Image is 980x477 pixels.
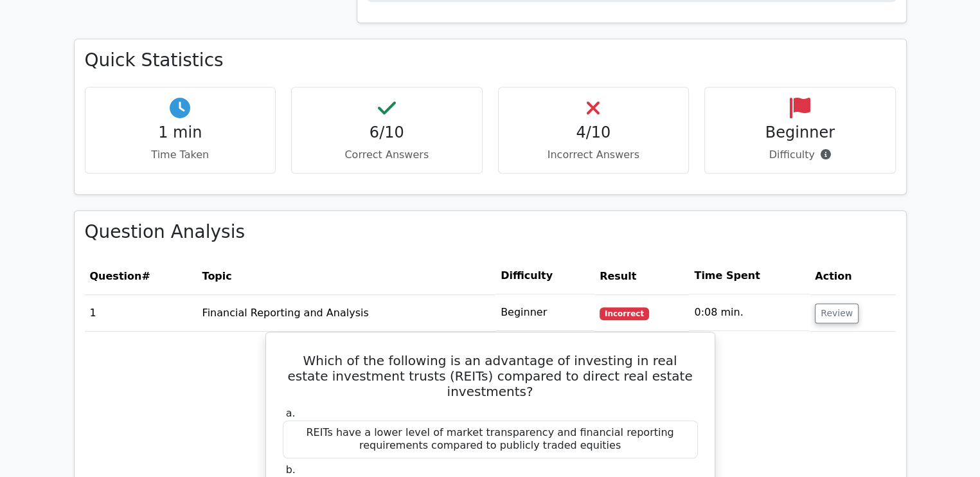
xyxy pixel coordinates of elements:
h4: 4/10 [509,123,679,142]
span: Incorrect [600,307,649,320]
th: Topic [197,258,495,294]
h5: Which of the following is an advantage of investing in real estate investment trusts (REITs) comp... [281,353,699,399]
button: Review [815,303,859,323]
th: Difficulty [495,258,594,294]
p: Time Taken [96,147,265,163]
span: a. [286,407,296,419]
th: Action [810,258,895,294]
span: Question [90,270,142,282]
h3: Quick Statistics [85,50,896,71]
p: Incorrect Answers [509,147,679,163]
h3: Question Analysis [85,221,896,243]
td: 0:08 min. [689,294,810,331]
td: Financial Reporting and Analysis [197,294,495,331]
span: b. [286,464,296,476]
th: Time Spent [689,258,810,294]
th: Result [594,258,689,294]
p: Difficulty [715,147,885,163]
div: REITs have a lower level of market transparency and financial reporting requirements compared to ... [283,420,698,459]
td: 1 [85,294,197,331]
h4: 6/10 [302,123,472,142]
th: # [85,258,197,294]
h4: 1 min [96,123,265,142]
h4: Beginner [715,123,885,142]
td: Beginner [495,294,594,331]
p: Correct Answers [302,147,472,163]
